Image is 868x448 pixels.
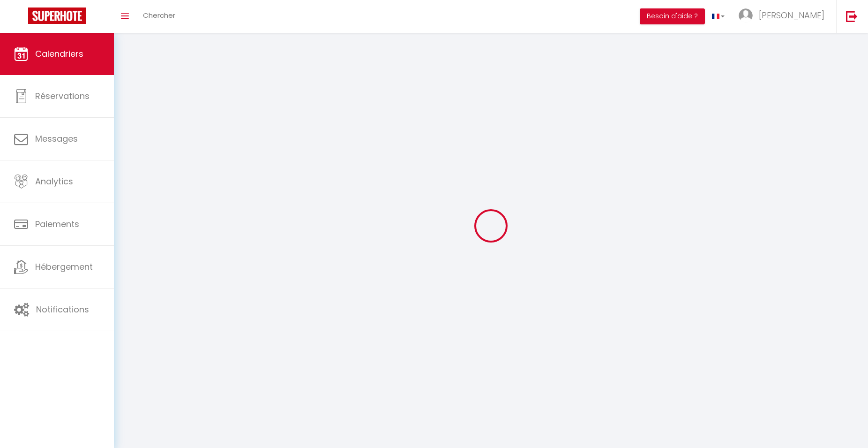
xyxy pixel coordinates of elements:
span: Paiements [35,218,79,230]
span: Chercher [143,10,175,20]
img: ... [739,8,753,23]
span: Notifications [36,304,89,315]
span: Messages [35,133,78,144]
span: Calendriers [35,48,83,60]
span: Réservations [35,90,90,102]
span: [PERSON_NAME] [759,9,824,21]
button: Besoin d'aide ? [640,8,705,24]
img: logout [846,10,858,22]
span: Analytics [35,175,73,187]
span: Hébergement [35,261,93,273]
img: Super Booking [28,8,86,24]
